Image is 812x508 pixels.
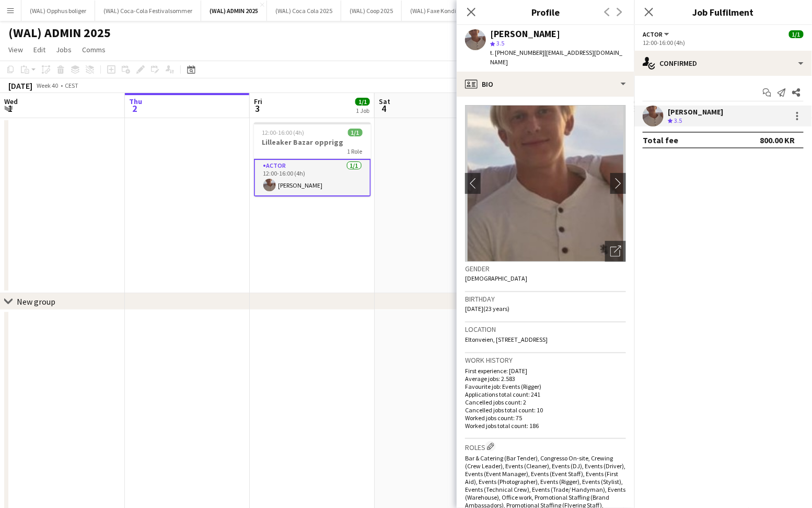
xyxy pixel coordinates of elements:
span: 3 [252,102,262,114]
button: Actor [643,30,671,38]
h3: Work history [465,355,626,365]
a: Jobs [52,43,76,56]
h3: Lilleaker Bazar opprigg [254,137,371,147]
p: Favourite job: Events (Rigger) [465,383,626,390]
a: Edit [29,43,50,56]
span: Comms [82,45,106,54]
div: 800.00 KR [760,135,795,145]
img: Crew avatar or photo [465,105,626,262]
p: Applications total count: 241 [465,390,626,398]
app-card-role: Actor1/112:00-16:00 (4h)[PERSON_NAME] [254,159,371,197]
app-job-card: 12:00-16:00 (4h)1/1Lilleaker Bazar opprigg1 RoleActor1/112:00-16:00 (4h)[PERSON_NAME] [254,122,371,197]
span: 3.5 [496,39,504,47]
div: CEST [65,82,78,89]
button: (WAL) ADMIN 2025 [201,1,267,21]
span: Thu [129,97,142,106]
p: Cancelled jobs total count: 10 [465,406,626,414]
p: First experience: [DATE] [465,367,626,375]
p: Average jobs: 2.583 [465,375,626,383]
span: Sat [379,97,390,106]
span: 1 Role [347,147,363,155]
span: 12:00-16:00 (4h) [262,129,305,136]
span: Edit [33,45,45,54]
div: Open photos pop-in [605,241,626,262]
a: View [4,43,27,56]
button: (WAL) Faxe Kondi Sampling 2025 [402,1,505,21]
span: 1/1 [355,98,370,106]
h3: Gender [465,264,626,273]
div: 1 Job [356,107,369,114]
div: New group [17,296,55,307]
a: Comms [78,43,110,56]
button: (WAL) Coca Cola 2025 [267,1,341,21]
p: Worked jobs count: 75 [465,414,626,422]
div: [PERSON_NAME] [490,29,560,39]
span: View [8,45,23,54]
button: (WAL) Coca-Cola Festivalsommer [95,1,201,21]
h3: Location [465,325,626,334]
p: Cancelled jobs count: 2 [465,398,626,406]
div: Total fee [643,135,678,145]
span: Week 40 [34,82,61,89]
h3: Profile [457,5,634,19]
div: [PERSON_NAME] [668,107,723,117]
h3: Job Fulfilment [634,5,812,19]
span: 1/1 [348,129,363,136]
h3: Birthday [465,294,626,304]
h3: Roles [465,441,626,452]
span: [DATE] (23 years) [465,305,509,313]
span: Fri [254,97,262,106]
span: 3.5 [674,117,682,124]
button: (WAL) Opphus boliger [21,1,95,21]
p: Worked jobs total count: 186 [465,422,626,430]
span: Actor [643,30,663,38]
span: [DEMOGRAPHIC_DATA] [465,274,527,282]
span: 1 [3,102,18,114]
div: 12:00-16:00 (4h) [643,39,804,47]
span: 4 [377,102,390,114]
div: [DATE] [8,80,32,91]
h1: (WAL) ADMIN 2025 [8,25,111,41]
span: Jobs [56,45,72,54]
span: t. [PHONE_NUMBER] [490,49,544,56]
div: Confirmed [634,51,812,76]
span: 2 [127,102,142,114]
span: Eltonveien, [STREET_ADDRESS] [465,336,548,343]
span: | [EMAIL_ADDRESS][DOMAIN_NAME] [490,49,622,66]
div: Bio [457,72,634,97]
span: Wed [4,97,18,106]
button: (WAL) Coop 2025 [341,1,402,21]
span: 1/1 [789,30,804,38]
